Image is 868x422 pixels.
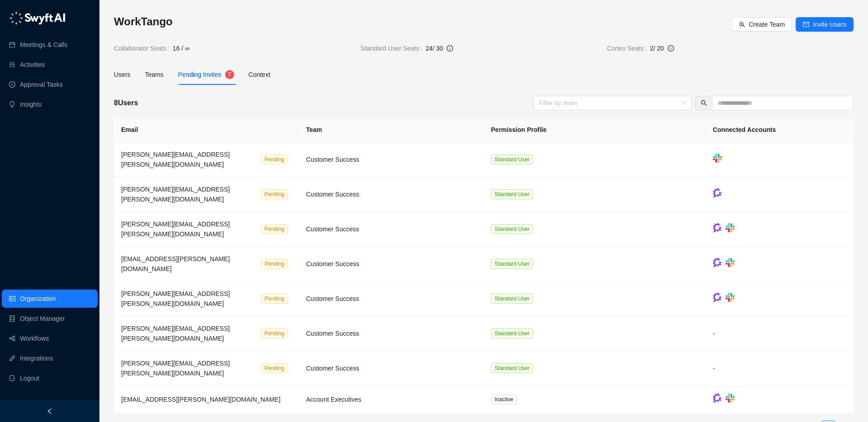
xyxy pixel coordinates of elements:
a: Object Manager [20,309,65,328]
a: Integrations [20,349,53,367]
span: [PERSON_NAME][EMAIL_ADDRESS][PERSON_NAME][DOMAIN_NAME] [121,151,230,168]
a: Insights [20,95,42,113]
h5: 8 Users [114,98,138,108]
span: Standard User [491,294,533,304]
span: Pending [261,189,288,199]
span: mail [803,21,809,28]
span: Cortex Seats [607,43,650,53]
iframe: Open customer support [839,392,863,417]
span: info-circle [447,45,453,52]
td: Customer Success [299,212,484,247]
img: gong-Dwh8HbPa.png [713,393,722,403]
span: Pending [261,259,288,269]
a: Workflows [20,329,49,347]
span: [EMAIL_ADDRESS][PERSON_NAME][DOMAIN_NAME] [121,396,280,403]
span: Standard User [491,328,533,338]
a: Approval Tasks [20,75,63,94]
td: - [706,351,854,386]
span: Pending [261,155,288,164]
span: 24 / 30 [425,45,443,52]
img: slack-Cn3INd-T.png [726,394,735,403]
th: Connected Accounts [706,117,854,142]
td: Customer Success [299,177,484,212]
span: Standard User [491,155,533,164]
img: gong-Dwh8HbPa.png [713,258,722,267]
span: 16 / ∞ [173,43,189,53]
span: Pending Invites [178,71,222,78]
span: [EMAIL_ADDRESS][PERSON_NAME][DOMAIN_NAME] [121,255,230,272]
span: Standard User [491,259,533,269]
span: 2 / 20 [650,45,664,52]
span: Collaborator Seats [114,43,173,53]
a: Meetings & Calls [20,36,67,54]
th: Team [299,117,484,142]
span: Pending [261,294,288,304]
img: gong-Dwh8HbPa.png [713,292,722,302]
span: 7 [228,71,231,78]
td: Customer Success [299,351,484,386]
td: Customer Success [299,247,484,281]
td: Customer Success [299,316,484,351]
img: slack-Cn3INd-T.png [713,154,722,163]
span: left [47,408,53,414]
img: gong-Dwh8HbPa.png [713,223,722,233]
a: Activities [20,56,45,74]
span: [PERSON_NAME][EMAIL_ADDRESS][PERSON_NAME][DOMAIN_NAME] [121,360,230,377]
span: [PERSON_NAME][EMAIL_ADDRESS][PERSON_NAME][DOMAIN_NAME] [121,186,230,203]
span: team [739,21,745,28]
div: Teams [145,70,164,80]
span: [PERSON_NAME][EMAIL_ADDRESS][PERSON_NAME][DOMAIN_NAME] [121,290,230,307]
th: Permission Profile [484,117,706,142]
span: Pending [261,363,288,373]
span: logout [9,375,15,381]
img: gong-Dwh8HbPa.png [713,188,722,198]
span: Pending [261,328,288,338]
h3: WorkTango [114,14,731,29]
span: Inactive [491,394,517,404]
span: Standard User Seats [360,43,425,53]
td: - [706,316,854,351]
sup: 7 [225,70,234,79]
span: Standard User [491,363,533,373]
img: logo-05li4sbe.png [9,11,66,25]
button: Create Team [731,17,792,32]
div: Users [114,70,131,80]
a: Organization [20,290,56,308]
img: slack-Cn3INd-T.png [726,223,735,232]
img: slack-Cn3INd-T.png [726,293,735,302]
span: [PERSON_NAME][EMAIL_ADDRESS][PERSON_NAME][DOMAIN_NAME] [121,220,230,238]
span: search [701,100,707,106]
th: Email [114,117,299,142]
td: Account Executives [299,386,484,413]
td: Customer Success [299,142,484,177]
span: Create Team [749,19,785,29]
span: [PERSON_NAME][EMAIL_ADDRESS][PERSON_NAME][DOMAIN_NAME] [121,325,230,342]
span: Standard User [491,224,533,234]
td: Customer Success [299,281,484,316]
span: Logout [20,369,39,387]
span: info-circle [668,45,674,52]
img: slack-Cn3INd-T.png [726,258,735,267]
span: Pending [261,224,288,234]
span: Standard User [491,189,533,199]
span: Invite Users [813,19,846,29]
div: Context [249,70,270,80]
button: Invite Users [796,17,854,32]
